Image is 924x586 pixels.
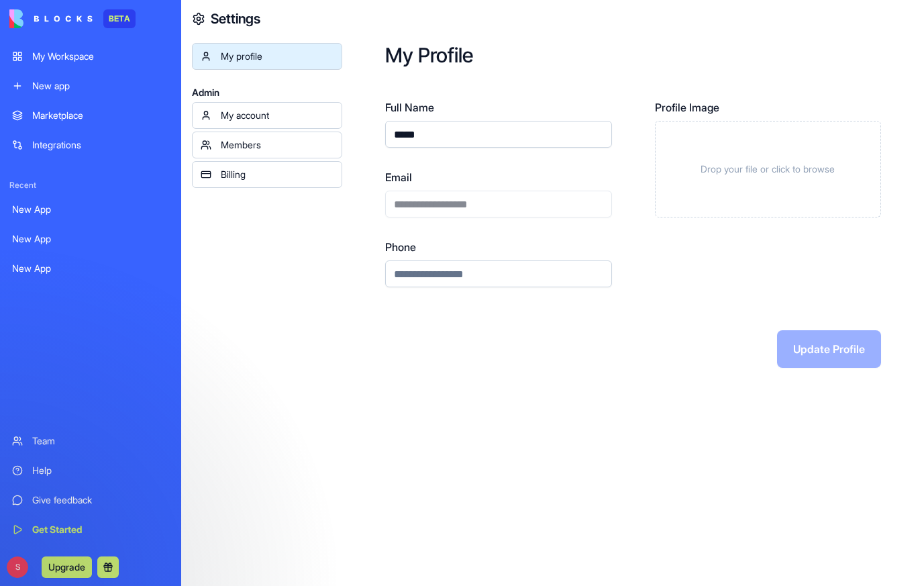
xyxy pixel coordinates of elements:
[192,86,342,99] span: Admin
[4,457,177,484] a: Help
[221,138,333,152] div: Members
[7,556,28,578] span: S
[12,262,169,275] div: New App
[32,50,169,63] div: My Workspace
[32,434,169,448] div: Team
[191,485,460,579] iframe: Intercom notifications message
[385,99,612,115] label: Full Name
[32,79,169,93] div: New app
[192,161,342,188] a: Billing
[655,121,882,217] div: Drop your file or click to browse
[42,556,92,578] button: Upgrade
[32,464,169,477] div: Help
[655,99,882,115] label: Profile Image
[4,516,177,543] a: Get Started
[42,560,92,573] a: Upgrade
[221,109,333,122] div: My account
[32,523,169,536] div: Get Started
[4,196,177,223] a: New App
[221,168,333,181] div: Billing
[32,138,169,152] div: Integrations
[4,226,177,252] a: New App
[221,50,333,63] div: My profile
[9,9,136,28] a: BETA
[385,239,612,255] label: Phone
[9,9,93,28] img: logo
[4,428,177,454] a: Team
[385,43,881,67] h2: My Profile
[4,102,177,129] a: Marketplace
[192,132,342,158] a: Members
[192,102,342,129] a: My account
[12,232,169,246] div: New App
[103,9,136,28] div: BETA
[701,162,835,176] span: Drop your file or click to browse
[211,9,260,28] h4: Settings
[4,43,177,70] a: My Workspace
[4,255,177,282] a: New App
[4,180,177,191] span: Recent
[192,43,342,70] a: My profile
[385,169,612,185] label: Email
[4,487,177,514] a: Give feedback
[32,109,169,122] div: Marketplace
[12,203,169,216] div: New App
[4,132,177,158] a: Integrations
[32,493,169,507] div: Give feedback
[4,72,177,99] a: New app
